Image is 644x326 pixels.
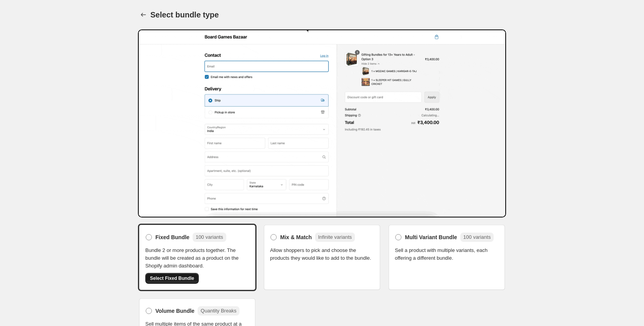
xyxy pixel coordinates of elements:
[395,247,499,262] span: Sell a product with multiple variants, each offering a different bundle.
[280,233,312,241] span: Mix & Match
[155,233,189,241] span: Fixed Bundle
[150,275,194,281] span: Select Fixed Bundle
[201,308,237,314] span: Quantity Breaks
[270,247,374,262] span: Allow shoppers to pick and choose the products they would like to add to the bundle.
[463,234,491,240] span: 100 variants
[155,307,195,315] span: Volume Bundle
[196,234,223,240] span: 100 variants
[318,234,352,240] span: Infinite variants
[145,273,199,284] button: Select Fixed Bundle
[405,233,457,241] span: Multi Variant Bundle
[138,9,149,20] button: Back
[145,247,249,270] span: Bundle 2 or more products together. The bundle will be created as a product on the Shopify admin ...
[150,10,219,19] h1: Select bundle type
[138,29,506,217] img: Bundle Preview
